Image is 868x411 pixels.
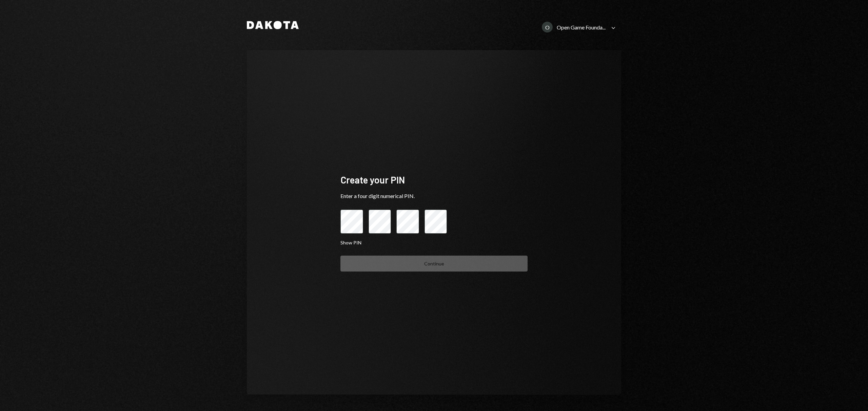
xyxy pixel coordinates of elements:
div: Open Game Founda... [557,24,606,30]
input: pin code 4 of 4 [425,210,447,234]
input: pin code 1 of 4 [340,210,363,234]
div: O [542,22,553,33]
input: pin code 3 of 4 [396,210,419,234]
button: Show PIN [340,240,361,246]
div: Create your PIN [340,173,528,187]
input: pin code 2 of 4 [369,210,391,234]
div: Enter a four digit numerical PIN. [340,192,528,200]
